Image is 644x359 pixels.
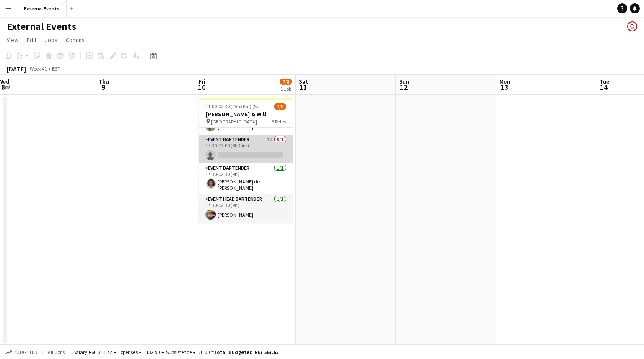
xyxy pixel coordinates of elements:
[199,78,205,85] span: Fri
[23,34,40,45] a: Edit
[298,82,308,92] span: 11
[28,66,49,72] span: Week 41
[46,349,66,355] span: All jobs
[97,82,109,92] span: 9
[3,34,22,45] a: View
[627,21,637,31] app-user-avatar: Events by Camberwell Arms
[13,349,38,355] span: Budgeted
[73,349,278,355] div: Salary £66 314.72 + Expenses £1 132.90 + Subsistence £120.00 =
[199,163,293,194] app-card-role: Event bartender1/117:30-02:30 (9h)[PERSON_NAME] de [PERSON_NAME]
[211,118,257,125] span: [GEOGRAPHIC_DATA]
[27,36,36,44] span: Edit
[272,118,286,125] span: 5 Roles
[62,34,88,45] a: Comms
[280,86,291,92] div: 1 Job
[399,78,409,85] span: Sun
[280,79,292,85] span: 7/8
[4,348,39,357] button: Budgeted
[205,103,263,110] span: 11:00-02:30 (15h30m) (Sat)
[199,194,293,223] app-card-role: Event head Bartender1/117:30-02:30 (9h)[PERSON_NAME]
[199,135,293,163] app-card-role: Event bartender1I0/117:30-02:00 (8h30m)
[197,82,205,92] span: 10
[52,66,60,72] div: BST
[17,0,67,17] button: External Events
[299,78,308,85] span: Sat
[274,103,286,110] span: 7/8
[214,349,278,355] span: Total Budgeted £67 567.62
[45,36,57,44] span: Jobs
[199,110,293,118] h3: [PERSON_NAME] & Will
[499,78,510,85] span: Mon
[7,36,18,44] span: View
[598,82,609,92] span: 14
[7,65,26,73] div: [DATE]
[42,34,61,45] a: Jobs
[66,36,85,44] span: Comms
[99,78,109,85] span: Thu
[498,82,510,92] span: 13
[199,98,293,223] app-job-card: 11:00-02:30 (15h30m) (Sat)7/8[PERSON_NAME] & Will [GEOGRAPHIC_DATA]5 Roles[PERSON_NAME]Floor mana...
[398,82,409,92] span: 12
[600,78,609,85] span: Tue
[7,20,76,33] h1: External Events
